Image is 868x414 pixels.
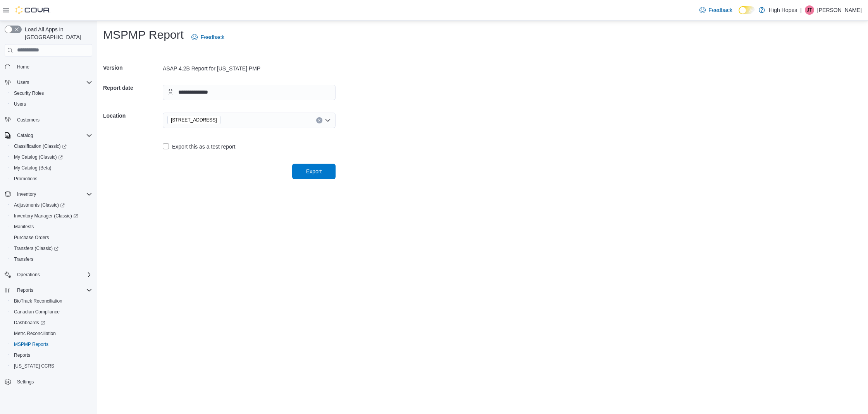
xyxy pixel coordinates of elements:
[8,339,95,350] button: MSPMP Reports
[2,285,95,296] button: Reports
[17,117,40,123] span: Customers
[14,286,36,295] button: Reports
[8,210,95,221] a: Inventory Manager (Classic)
[2,114,95,125] button: Customers
[696,2,735,18] a: Feedback
[167,116,220,124] span: 1201 N Gloster St
[11,89,92,98] span: Security Roles
[8,99,95,109] button: Users
[769,5,797,15] p: High Hopes
[2,376,95,387] button: Settings
[11,163,92,173] span: My Catalog (Beta)
[14,224,34,230] span: Manifests
[188,29,227,45] a: Feedback
[11,329,92,338] span: Metrc Reconciliation
[14,190,39,199] button: Inventory
[14,377,37,387] a: Settings
[14,154,63,160] span: My Catalog (Classic)
[2,61,95,72] button: Home
[11,211,92,221] span: Inventory Manager (Classic)
[11,222,92,231] span: Manifests
[103,108,161,123] h5: Location
[14,62,33,72] a: Home
[15,6,50,14] img: Cova
[11,318,92,327] span: Dashboards
[8,232,95,243] button: Purchase Orders
[17,64,29,70] span: Home
[292,164,336,179] button: Export
[14,62,92,72] span: Home
[14,213,78,219] span: Inventory Manager (Classic)
[17,79,29,86] span: Users
[14,341,48,347] span: MSPMP Reports
[14,190,92,199] span: Inventory
[22,26,92,41] span: Load All Apps in [GEOGRAPHIC_DATA]
[11,233,92,242] span: Purchase Orders
[11,99,92,109] span: Users
[8,141,95,152] a: Classification (Classic)
[11,163,55,173] a: My Catalog (Beta)
[817,5,862,15] p: [PERSON_NAME]
[2,269,95,280] button: Operations
[11,340,52,349] a: MSPMP Reports
[14,202,65,208] span: Adjustments (Classic)
[163,142,235,151] label: Export this as a test report
[11,233,52,242] a: Purchase Orders
[14,165,52,171] span: My Catalog (Beta)
[14,298,62,304] span: BioTrack Reconciliation
[805,5,814,15] div: Jason Truong
[8,328,95,339] button: Metrc Reconciliation
[11,174,41,183] a: Promotions
[11,340,92,349] span: MSPMP Reports
[171,116,217,124] span: [STREET_ADDRESS]
[11,351,92,360] span: Reports
[11,296,92,306] span: BioTrack Reconciliation
[8,173,95,184] button: Promotions
[11,329,59,338] a: Metrc Reconciliation
[14,234,49,241] span: Purchase Orders
[807,5,812,15] span: JT
[11,89,47,98] a: Security Roles
[103,60,161,75] h5: Version
[14,320,45,326] span: Dashboards
[14,131,36,140] button: Catalog
[224,116,224,125] input: Accessible screen reader label
[8,361,95,371] button: [US_STATE] CCRS
[14,115,43,125] a: Customers
[316,117,322,123] button: Clear input
[2,130,95,141] button: Catalog
[17,287,33,293] span: Reports
[739,6,755,14] input: Dark Mode
[11,200,68,210] a: Adjustments (Classic)
[17,132,33,139] span: Catalog
[11,222,37,231] a: Manifests
[709,6,732,14] span: Feedback
[8,296,95,306] button: BioTrack Reconciliation
[11,142,92,151] span: Classification (Classic)
[14,352,30,358] span: Reports
[14,101,26,107] span: Users
[103,80,161,96] h5: Report date
[8,88,95,99] button: Security Roles
[11,142,70,151] a: Classification (Classic)
[11,255,36,264] a: Transfers
[14,309,60,315] span: Canadian Compliance
[11,152,66,162] a: My Catalog (Classic)
[11,361,92,371] span: Washington CCRS
[8,254,95,265] button: Transfers
[11,351,33,360] a: Reports
[5,58,92,408] nav: Complex example
[14,286,92,295] span: Reports
[14,256,33,262] span: Transfers
[11,211,81,221] a: Inventory Manager (Classic)
[11,307,92,316] span: Canadian Compliance
[14,115,92,125] span: Customers
[8,243,95,254] a: Transfers (Classic)
[8,200,95,210] a: Adjustments (Classic)
[306,168,322,175] span: Export
[8,152,95,163] a: My Catalog (Classic)
[201,33,224,41] span: Feedback
[14,78,92,87] span: Users
[11,200,92,210] span: Adjustments (Classic)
